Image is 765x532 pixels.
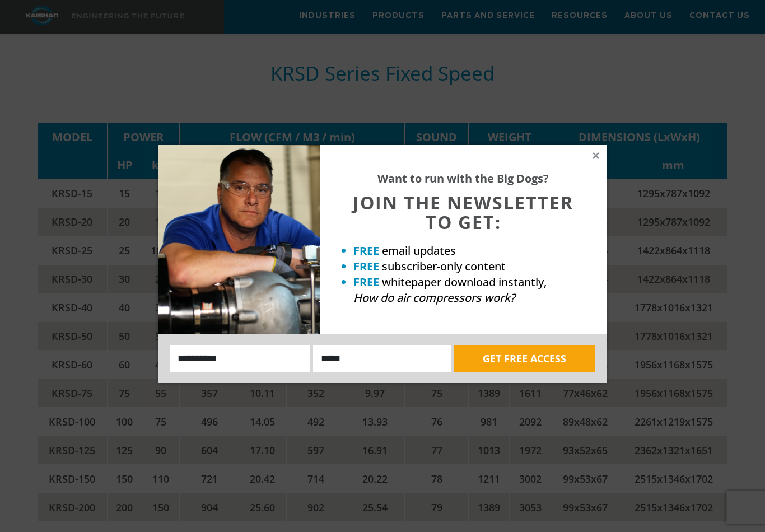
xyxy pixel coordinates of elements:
[382,243,456,258] span: email updates
[353,259,379,274] strong: FREE
[591,151,601,161] button: Close
[382,274,547,290] span: whitepaper download instantly,
[353,243,379,258] strong: FREE
[353,290,515,305] em: How do air compressors work?
[377,171,549,186] strong: Want to run with the Big Dogs?
[353,274,379,290] strong: FREE
[313,345,451,372] input: Email
[170,345,310,372] input: Name:
[454,345,595,372] button: GET FREE ACCESS
[382,259,506,274] span: subscriber-only content
[353,190,573,234] span: JOIN THE NEWSLETTER TO GET:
